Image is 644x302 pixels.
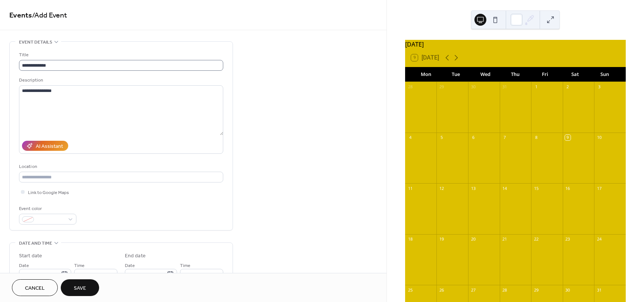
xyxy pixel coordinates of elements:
[470,135,476,140] div: 6
[470,236,476,242] div: 20
[471,67,501,82] div: Wed
[125,262,135,270] span: Date
[19,252,42,260] div: Start date
[565,287,571,293] div: 30
[19,51,222,59] div: Title
[19,205,75,213] div: Event color
[533,84,539,90] div: 1
[596,236,602,242] div: 24
[407,135,413,140] div: 4
[439,236,444,242] div: 19
[470,287,476,293] div: 27
[441,67,471,82] div: Tue
[502,236,508,242] div: 21
[530,67,560,82] div: Fri
[407,84,413,90] div: 28
[180,262,190,270] span: Time
[25,284,45,292] span: Cancel
[405,40,626,49] div: [DATE]
[19,239,52,247] span: Date and time
[596,84,602,90] div: 3
[36,143,63,150] div: AI Assistant
[407,236,413,242] div: 18
[61,279,99,296] button: Save
[407,287,413,293] div: 25
[502,185,508,191] div: 14
[74,262,85,270] span: Time
[28,189,69,197] span: Link to Google Maps
[470,185,476,191] div: 13
[596,135,602,140] div: 10
[560,67,590,82] div: Sat
[565,84,571,90] div: 2
[439,185,444,191] div: 12
[596,185,602,191] div: 17
[502,84,508,90] div: 31
[74,284,86,292] span: Save
[19,38,52,46] span: Event details
[439,135,444,140] div: 5
[565,236,571,242] div: 23
[596,287,602,293] div: 31
[19,76,222,84] div: Description
[501,67,530,82] div: Thu
[590,67,620,82] div: Sun
[22,141,68,151] button: AI Assistant
[125,252,146,260] div: End date
[533,135,539,140] div: 8
[533,185,539,191] div: 15
[565,185,571,191] div: 16
[470,84,476,90] div: 30
[565,135,571,140] div: 9
[502,287,508,293] div: 28
[439,84,444,90] div: 29
[439,287,444,293] div: 26
[19,262,29,270] span: Date
[407,185,413,191] div: 11
[533,287,539,293] div: 29
[533,236,539,242] div: 22
[32,8,67,23] span: / Add Event
[411,67,441,82] div: Mon
[9,8,32,23] a: Events
[12,279,58,296] button: Cancel
[19,163,222,171] div: Location
[502,135,508,140] div: 7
